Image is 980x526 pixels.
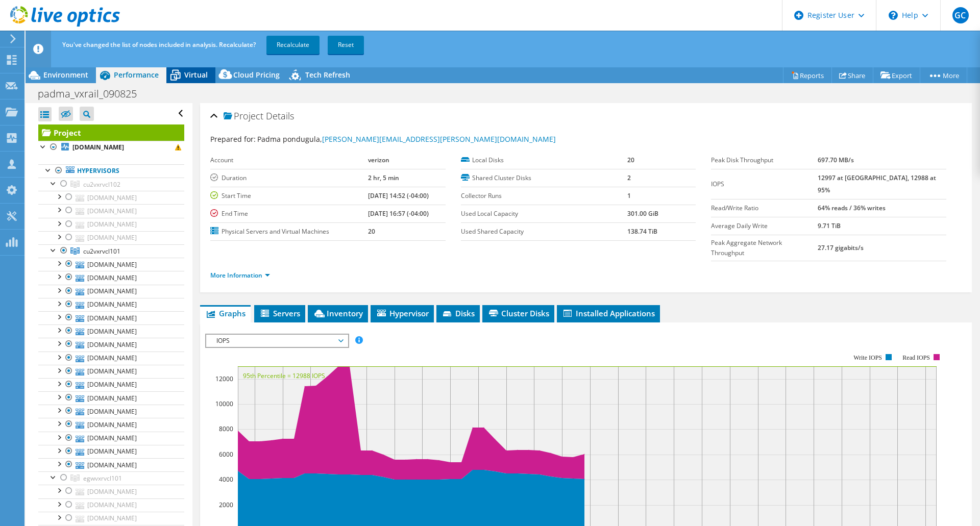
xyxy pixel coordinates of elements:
a: [DOMAIN_NAME] [38,498,184,512]
a: [DOMAIN_NAME] [38,365,184,378]
label: Duration [210,173,368,183]
label: IOPS [711,179,818,189]
a: cu2vxrvcl102 [38,178,184,191]
a: [DOMAIN_NAME] [38,432,184,445]
a: Reset [328,36,364,54]
a: [DOMAIN_NAME] [38,391,184,405]
span: cu2vxrvcl102 [83,180,120,189]
text: Read IOPS [903,354,930,361]
a: [DOMAIN_NAME] [38,258,184,271]
span: Cloud Pricing [233,70,280,80]
text: 8000 [219,424,233,433]
a: [DOMAIN_NAME] [38,445,184,458]
span: Performance [114,70,159,80]
a: [DOMAIN_NAME] [38,191,184,204]
a: [DOMAIN_NAME] [38,324,184,338]
label: Read/Write Ratio [711,203,818,213]
b: 64% reads / 36% writes [818,204,886,212]
a: cu2vxrvcl101 [38,244,184,258]
span: Cluster Disks [487,308,549,318]
b: 2 hr, 5 min [368,173,399,182]
span: Padma pondugula, [257,134,556,144]
a: [DOMAIN_NAME] [38,485,184,498]
b: 27.17 gigabits/s [818,243,864,252]
h1: padma_vxrail_090825 [33,88,153,99]
a: [DOMAIN_NAME] [38,458,184,471]
text: Write IOPS [853,354,882,361]
a: [DOMAIN_NAME] [38,418,184,431]
text: 95th Percentile = 12988 IOPS [243,371,325,380]
span: Details [266,110,294,122]
label: Shared Cluster Disks [461,173,627,183]
a: [DOMAIN_NAME] [38,218,184,231]
span: Project [224,111,263,121]
a: [DOMAIN_NAME] [38,311,184,324]
b: [DATE] 14:52 (-04:00) [368,191,429,200]
a: [DOMAIN_NAME] [38,512,184,525]
label: Start Time [210,191,368,201]
a: [DOMAIN_NAME] [38,204,184,217]
span: Environment [43,70,88,80]
label: Peak Disk Throughput [711,155,818,165]
span: Disks [442,308,475,318]
label: Used Shared Capacity [461,227,627,237]
a: Project [38,124,184,141]
label: Average Daily Write [711,221,818,231]
b: 301.00 GiB [627,209,658,218]
a: [PERSON_NAME][EMAIL_ADDRESS][PERSON_NAME][DOMAIN_NAME] [322,134,556,144]
a: Hypervisors [38,164,184,178]
b: 12997 at [GEOGRAPHIC_DATA], 12988 at 95% [818,173,936,194]
a: egwvxrvcl101 [38,471,184,485]
text: 6000 [219,450,233,459]
text: 12000 [215,374,233,383]
text: 4000 [219,475,233,484]
span: IOPS [211,335,342,347]
label: Prepared for: [210,134,256,144]
span: Installed Applications [562,308,655,318]
b: 2 [627,173,631,182]
a: More Information [210,271,270,280]
label: Used Local Capacity [461,209,627,219]
a: Reports [783,67,832,83]
a: [DOMAIN_NAME] [38,231,184,244]
a: [DOMAIN_NAME] [38,141,184,154]
label: Local Disks [461,155,627,165]
span: cu2vxrvcl101 [83,247,120,256]
a: [DOMAIN_NAME] [38,338,184,351]
svg: \n [889,11,898,20]
b: verizon [368,156,389,164]
b: 20 [368,227,375,236]
b: [DATE] 16:57 (-04:00) [368,209,429,218]
span: Tech Refresh [305,70,350,80]
span: Virtual [184,70,208,80]
a: More [920,67,967,83]
label: Physical Servers and Virtual Machines [210,227,368,237]
span: Hypervisor [376,308,429,318]
b: 1 [627,191,631,200]
b: 20 [627,156,634,164]
span: You've changed the list of nodes included in analysis. Recalculate? [62,40,256,49]
a: [DOMAIN_NAME] [38,405,184,418]
label: Collector Runs [461,191,627,201]
span: Graphs [205,308,246,318]
a: [DOMAIN_NAME] [38,271,184,284]
label: End Time [210,209,368,219]
a: [DOMAIN_NAME] [38,298,184,311]
a: Export [873,67,920,83]
span: egwvxrvcl101 [83,474,122,483]
a: [DOMAIN_NAME] [38,352,184,365]
a: [DOMAIN_NAME] [38,378,184,391]
label: Peak Aggregate Network Throughput [711,238,818,258]
text: 10000 [215,399,233,408]
span: GC [952,7,969,23]
label: Account [210,155,368,165]
a: Share [831,67,873,83]
b: 9.71 TiB [818,221,841,230]
b: 697.70 MB/s [818,156,854,164]
a: Recalculate [266,36,320,54]
span: Servers [259,308,300,318]
span: Inventory [313,308,363,318]
text: 2000 [219,500,233,509]
b: 138.74 TiB [627,227,657,236]
b: [DOMAIN_NAME] [72,143,124,152]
